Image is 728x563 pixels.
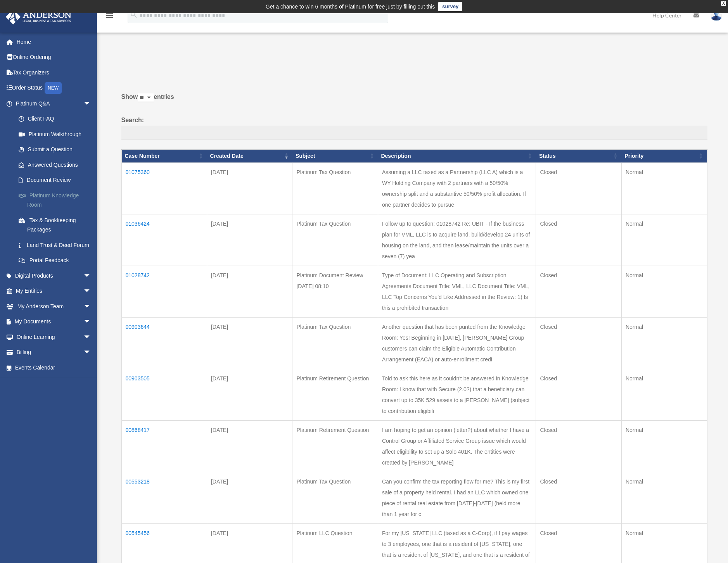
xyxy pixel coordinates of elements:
[378,317,536,369] td: Another question that has been punted from the Knowledge Room: Yes! Beginning in [DATE], [PERSON_...
[207,369,292,420] td: [DATE]
[207,420,292,472] td: [DATE]
[83,283,99,299] span: arrow_drop_down
[536,317,621,369] td: Closed
[207,214,292,266] td: [DATE]
[536,214,621,266] td: Closed
[621,214,707,266] td: Normal
[378,214,536,266] td: Follow up to question: 01028742 Re: UBIT - If the business plan for VML, LLC is to acquire land, ...
[11,188,103,212] a: Platinum Knowledge Room
[292,472,378,523] td: Platinum Tax Question
[11,126,103,142] a: Platinum Walkthrough
[292,162,378,214] td: Platinum Tax Question
[621,266,707,317] td: Normal
[5,360,103,375] a: Events Calendar
[121,369,207,420] td: 00903505
[83,96,99,112] span: arrow_drop_down
[207,162,292,214] td: [DATE]
[536,472,621,523] td: Closed
[536,150,621,163] th: Status: activate to sort column ascending
[45,82,62,94] div: NEW
[83,299,99,314] span: arrow_drop_down
[378,150,536,163] th: Description: activate to sort column ascending
[5,50,103,65] a: Online Ordering
[121,420,207,472] td: 00868417
[207,266,292,317] td: [DATE]
[621,162,707,214] td: Normal
[121,162,207,214] td: 01075360
[11,237,103,253] a: Land Trust & Deed Forum
[292,369,378,420] td: Platinum Retirement Question
[378,369,536,420] td: Told to ask this here as it couldn't be answered in Knowledge Room: I know that with Secure (2.0?...
[5,34,103,50] a: Home
[378,266,536,317] td: Type of Document: LLC Operating and Subscription Agreements Document Title: VML, LLC Document Tit...
[11,142,103,157] a: Submit a Question
[5,345,103,360] a: Billingarrow_drop_down
[11,173,103,188] a: Document Review
[378,472,536,523] td: Can you confirm the tax reporting flow for me? This is my first sale of a property held rental. I...
[5,65,103,80] a: Tax Organizers
[121,266,207,317] td: 01028742
[207,472,292,523] td: [DATE]
[292,420,378,472] td: Platinum Retirement Question
[3,9,74,24] img: Anderson Advisors Platinum Portal
[83,268,99,284] span: arrow_drop_down
[207,150,292,163] th: Created Date: activate to sort column ascending
[11,111,103,127] a: Client FAQ
[5,268,103,283] a: Digital Productsarrow_drop_down
[378,420,536,472] td: I am hoping to get an opinion (letter?) about whether I have a Control Group or Affiliated Servic...
[5,80,103,96] a: Order StatusNEW
[536,266,621,317] td: Closed
[121,472,207,523] td: 00553218
[5,329,103,345] a: Online Learningarrow_drop_down
[11,212,103,237] a: Tax & Bookkeeping Packages
[621,472,707,523] td: Normal
[121,150,207,163] th: Case Number: activate to sort column ascending
[121,214,207,266] td: 01036424
[83,345,99,361] span: arrow_drop_down
[5,299,103,314] a: My Anderson Teamarrow_drop_down
[536,420,621,472] td: Closed
[11,253,103,268] a: Portal Feedback
[292,317,378,369] td: Platinum Tax Question
[83,314,99,330] span: arrow_drop_down
[11,157,99,173] a: Answered Questions
[105,11,114,20] i: menu
[105,14,114,20] a: menu
[711,10,722,21] img: User Pic
[378,162,536,214] td: Assuming a LLC taxed as a Partnership (LLC A) which is a WY Holding Company with 2 partners with ...
[5,96,103,111] a: Platinum Q&Aarrow_drop_down
[83,329,99,345] span: arrow_drop_down
[121,115,707,140] label: Search:
[121,126,707,140] input: Search:
[130,10,138,19] i: search
[621,369,707,420] td: Normal
[621,150,707,163] th: Priority: activate to sort column ascending
[536,369,621,420] td: Closed
[5,314,103,330] a: My Documentsarrow_drop_down
[266,2,435,11] div: Get a chance to win 6 months of Platinum for free just by filling out this
[438,2,462,11] a: survey
[721,1,726,6] div: close
[292,150,378,163] th: Subject: activate to sort column ascending
[121,92,707,110] label: Show entries
[292,214,378,266] td: Platinum Tax Question
[138,93,154,102] select: Showentries
[621,420,707,472] td: Normal
[536,162,621,214] td: Closed
[121,317,207,369] td: 00903644
[207,317,292,369] td: [DATE]
[621,317,707,369] td: Normal
[5,283,103,299] a: My Entitiesarrow_drop_down
[292,266,378,317] td: Platinum Document Review [DATE] 08:10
